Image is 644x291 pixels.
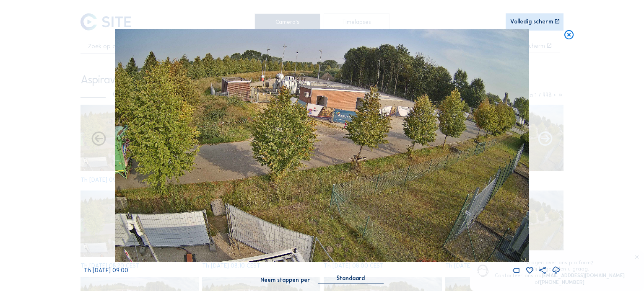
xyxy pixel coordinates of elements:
i: Forward [90,131,107,148]
span: Th [DATE] 09:00 [84,267,128,274]
img: Image [115,29,529,262]
div: Neem stappen per: [260,277,312,283]
div: Standaard [337,275,365,282]
i: Back [537,131,554,148]
div: Volledig scherm [510,19,553,25]
div: Standaard [318,275,384,283]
